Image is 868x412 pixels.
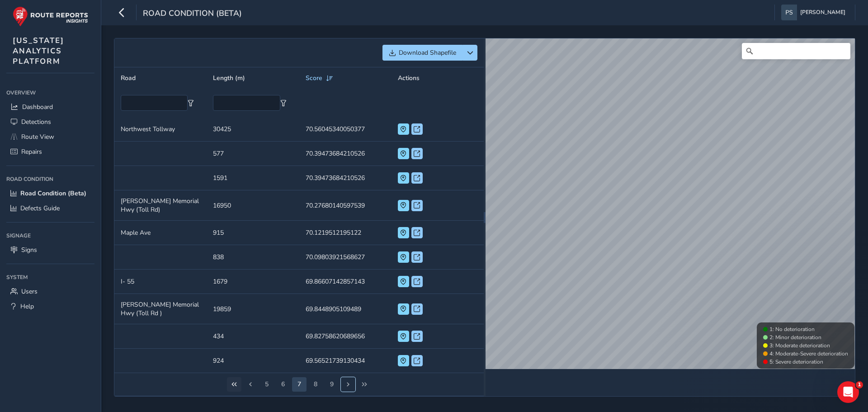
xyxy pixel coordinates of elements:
[299,117,392,142] td: 70.56045340050377
[6,86,94,99] div: Overview
[6,299,94,314] a: Help
[6,144,94,159] a: Repairs
[143,8,242,20] span: Road Condition (Beta)
[486,38,855,369] canvas: Map
[299,270,392,294] td: 69.86607142857143
[308,377,323,392] button: Page 9
[299,221,392,245] td: 70.1219512195122
[207,245,299,270] td: 838
[243,377,258,392] button: Previous Page
[20,302,34,311] span: Help
[299,294,392,324] td: 69.8448905109489
[837,381,859,403] iframe: Intercom live chat
[6,229,94,242] div: Signage
[6,129,94,144] a: Route View
[20,189,86,198] span: Road Condition (Beta)
[21,246,37,254] span: Signs
[357,377,372,392] button: Last Page
[398,74,420,82] span: Actions
[769,326,815,333] span: 1: No deterioration
[299,142,392,166] td: 70.39473684210526
[299,166,392,190] td: 70.39473684210526
[341,377,355,392] button: Next Page
[856,381,863,388] span: 1
[299,190,392,221] td: 70.27680140597539
[227,377,241,392] button: First Page
[769,334,821,341] span: 2: Minor deterioration
[188,100,194,106] button: Filter
[299,324,392,349] td: 69.82758620689656
[114,117,207,142] td: Northwest Tollway
[207,190,299,221] td: 16950
[6,284,94,299] a: Users
[6,99,94,114] a: Dashboard
[114,190,207,221] td: [PERSON_NAME] Memorial Hwy (Toll Rd)
[207,324,299,349] td: 434
[213,74,245,82] span: Length (m)
[399,48,456,57] span: Download Shapefile
[6,270,94,284] div: System
[207,221,299,245] td: 915
[207,294,299,324] td: 19859
[114,221,207,245] td: Maple Ave
[21,133,54,141] span: Route View
[299,349,392,373] td: 69.56521739130434
[306,74,322,82] span: Score
[20,204,60,213] span: Defects Guide
[21,118,51,126] span: Detections
[22,103,53,111] span: Dashboard
[13,35,64,66] span: [US_STATE] ANALYTICS PLATFORM
[207,270,299,294] td: 1679
[781,5,849,20] button: [PERSON_NAME]
[121,74,136,82] span: Road
[769,358,823,365] span: 5: Severe deterioration
[382,45,462,61] button: Download Shapefile
[325,377,339,392] button: Page 10
[800,5,845,20] span: [PERSON_NAME]
[21,147,42,156] span: Repairs
[13,6,88,27] img: rr logo
[276,377,290,392] button: Page 7
[6,201,94,216] a: Defects Guide
[114,294,207,324] td: [PERSON_NAME] Memorial Hwy (Toll Rd )
[207,117,299,142] td: 30425
[6,114,94,129] a: Detections
[299,245,392,270] td: 70.09803921568627
[769,350,848,357] span: 4: Moderate-Severe deterioration
[21,287,38,296] span: Users
[742,43,850,59] input: Search
[280,100,287,106] button: Filter
[6,186,94,201] a: Road Condition (Beta)
[114,270,207,294] td: I- 55
[781,5,797,20] img: diamond-layout
[207,142,299,166] td: 577
[259,377,274,392] button: Page 6
[6,172,94,186] div: Road Condition
[207,166,299,190] td: 1591
[207,349,299,373] td: 924
[292,377,307,392] button: Page 8
[769,342,830,349] span: 3: Moderate deterioration
[6,242,94,257] a: Signs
